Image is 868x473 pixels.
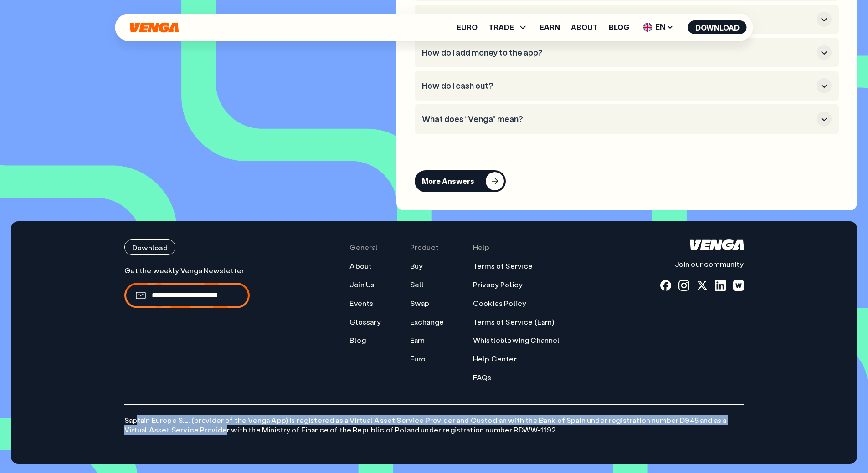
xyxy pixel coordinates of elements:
p: Get the weekly Venga Newsletter [124,266,250,275]
a: Earn [539,24,560,31]
span: General [349,243,378,252]
a: Privacy Policy [473,280,523,290]
a: Cookies Policy [473,299,526,308]
p: Join our community [660,259,744,269]
button: Download [124,239,175,255]
a: Swap [410,299,430,308]
p: Saptain Europe S.L. (provider of the Venga App) is registered as a Virtual Asset Service Provider... [124,404,744,435]
a: Terms of Service [473,261,533,271]
a: About [349,261,372,271]
svg: Home [690,239,744,250]
a: Terms of Service (Earn) [473,317,554,327]
span: Help [473,243,490,252]
a: Join Us [349,280,375,290]
a: About [571,24,598,31]
span: EN [640,20,677,35]
h3: What does “Venga” mean? [422,114,813,124]
a: Blog [609,24,629,31]
a: fb [660,280,671,291]
a: Buy [410,261,423,271]
a: FAQs [473,373,492,382]
a: Glossary [349,317,380,327]
span: Product [410,243,439,252]
a: instagram [678,280,689,291]
a: Whistleblowing Channel [473,336,560,345]
h3: How do I cash out? [422,81,813,91]
button: Do I need to be a crypto expert to use Venga? [422,12,832,27]
a: Help Center [473,354,517,364]
img: flag-uk [643,23,652,32]
span: TRADE [488,22,529,33]
a: x [697,280,708,291]
a: warpcast [733,280,744,291]
span: TRADE [488,24,514,31]
button: How do I cash out? [422,78,832,93]
button: More Answers [415,170,506,192]
a: linkedin [715,280,726,291]
a: Blog [349,336,366,345]
svg: Home [129,22,180,33]
div: More Answers [422,177,474,186]
a: Exchange [410,317,444,327]
a: Euro [410,354,426,364]
h3: How do I add money to the app? [422,48,813,58]
button: What does “Venga” mean? [422,112,832,127]
a: Events [349,299,373,308]
a: Earn [410,336,425,345]
button: Download [688,20,747,34]
a: Euro [457,24,478,31]
button: How do I add money to the app? [422,45,832,60]
a: Sell [410,280,424,290]
a: Download [124,239,250,255]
